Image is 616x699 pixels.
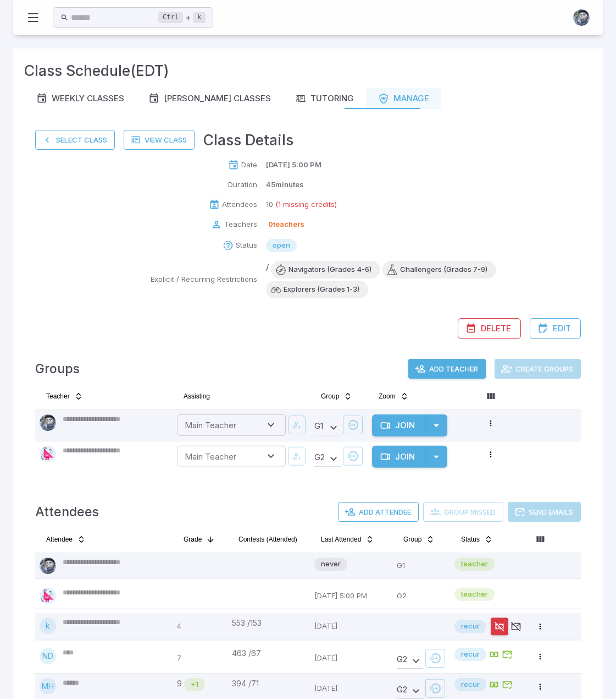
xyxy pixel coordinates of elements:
[314,618,388,635] p: [DATE]
[314,531,381,548] button: Last Attended
[379,392,396,401] span: Zoom
[158,11,206,24] div: +
[266,261,581,298] div: /
[530,318,581,339] button: Edit
[36,92,124,105] div: Weekly Classes
[232,531,304,548] button: Contests (Attended)
[24,59,169,81] h3: Class Schedule (EDT)
[275,199,337,210] p: (1 missing credits)
[573,9,590,26] img: andrew.jpg
[314,559,347,570] span: never
[268,219,304,230] p: 0 teachers
[454,621,486,632] span: recur
[40,678,56,695] div: MH
[148,92,271,105] div: [PERSON_NAME] Classes
[241,160,257,171] p: Date
[314,588,388,604] p: [DATE] 5:00 PM
[314,678,388,699] p: [DATE]
[314,450,341,467] div: G 2
[266,199,273,210] p: 10
[40,446,56,462] img: right-triangle.svg
[454,589,495,600] span: teacher
[454,679,486,690] span: recur
[403,535,421,544] span: Group
[408,359,486,379] button: Add Teacher
[454,559,495,570] span: teacher
[397,531,441,548] button: Group
[124,130,195,150] a: View Class
[397,558,446,574] p: G1
[372,414,425,436] button: Join
[151,274,257,285] p: Explicit / Recurring Restrictions
[454,531,500,548] button: Status
[177,648,223,669] p: 7
[184,535,202,544] span: Grade
[461,535,480,544] span: Status
[264,418,278,432] button: Open
[378,92,429,105] div: Manage
[338,502,419,522] button: Add Attendee
[321,392,339,401] span: Group
[46,392,70,401] span: Teacher
[314,387,359,405] button: Group
[184,678,205,691] div: Math is above age level
[40,588,56,604] img: right-triangle.svg
[177,387,217,405] button: Assisting
[391,264,496,275] span: Challengers (Grades 7-9)
[531,531,549,548] button: Column visibility
[397,652,423,669] div: G 2
[238,535,297,544] span: Contests (Attended)
[232,618,306,629] div: 553 / 153
[275,284,368,295] span: Explorers (Grades 1-3)
[372,446,425,468] button: Join
[35,130,115,150] button: Select Class
[397,588,446,604] p: G2
[314,648,388,669] p: [DATE]
[321,535,361,544] span: Last Attended
[177,678,182,691] span: 9
[46,535,73,544] span: Attendee
[454,649,486,660] span: recur
[222,199,257,210] p: Attendees
[372,387,415,405] button: Zoom
[232,678,306,689] div: 394 / 71
[266,160,321,171] p: [DATE] 5:00 PM
[397,682,423,699] div: G 2
[35,502,99,522] h4: Attendees
[280,264,380,275] span: Navigators (Grades 4-6)
[458,318,521,339] button: Delete
[193,12,206,23] kbd: k
[177,618,223,635] p: 4
[236,240,257,251] p: Status
[184,392,210,401] span: Assisting
[184,679,205,690] span: +1
[295,92,354,105] div: Tutoring
[40,648,56,664] div: ND
[40,618,56,634] div: k
[40,558,56,574] img: andrew.jpg
[314,419,341,435] div: G 1
[266,240,297,251] span: open
[158,12,183,23] kbd: Ctrl
[35,359,80,379] h4: Groups
[40,414,56,431] img: andrew.jpg
[482,387,500,405] button: Column visibility
[264,449,278,463] button: Open
[232,648,306,659] div: 463 / 67
[40,531,92,548] button: Attendee
[266,179,304,190] p: 45 minutes
[177,531,221,548] button: Grade
[40,387,90,405] button: Teacher
[224,219,257,230] p: Teachers
[203,129,293,151] h3: Class Details
[228,179,257,190] p: Duration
